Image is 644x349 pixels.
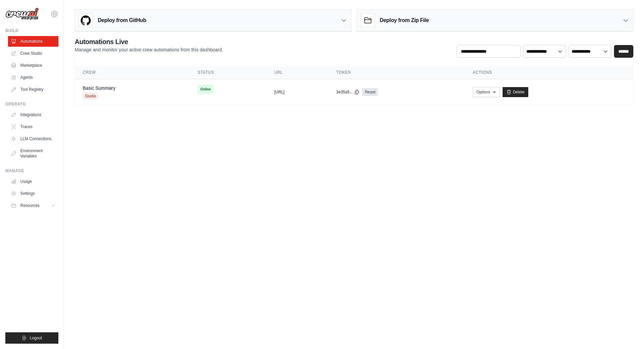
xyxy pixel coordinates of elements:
[8,109,58,120] a: Integrations
[8,84,58,95] a: Tool Registry
[380,16,429,24] h3: Deploy from Zip File
[8,188,58,199] a: Settings
[8,200,58,211] button: Resources
[30,335,42,341] span: Logout
[190,66,266,79] th: Status
[5,168,58,173] div: Manage
[83,93,98,99] span: Studio
[328,66,465,79] th: Token
[8,176,58,187] a: Usage
[465,66,633,79] th: Actions
[5,8,39,20] img: Logo
[8,36,58,47] a: Automations
[8,145,58,161] a: Environment Variables
[503,87,528,97] a: Delete
[8,133,58,144] a: LLM Connections
[5,101,58,107] div: Operate
[8,72,58,83] a: Agents
[20,203,39,208] span: Resources
[75,66,190,79] th: Crew
[75,46,223,53] p: Manage and monitor your active crew automations from this dashboard.
[336,89,360,95] button: 3e35a5...
[473,87,500,97] button: Options
[362,88,378,96] a: Reset
[83,85,115,91] a: Basic Summary
[8,60,58,71] a: Marketplace
[5,332,58,344] button: Logout
[98,16,146,24] h3: Deploy from GitHub
[266,66,328,79] th: URL
[8,48,58,59] a: Crew Studio
[79,14,92,27] img: GitHub Logo
[5,28,58,33] div: Build
[198,85,213,94] span: Online
[75,37,223,46] h2: Automations Live
[8,121,58,132] a: Traces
